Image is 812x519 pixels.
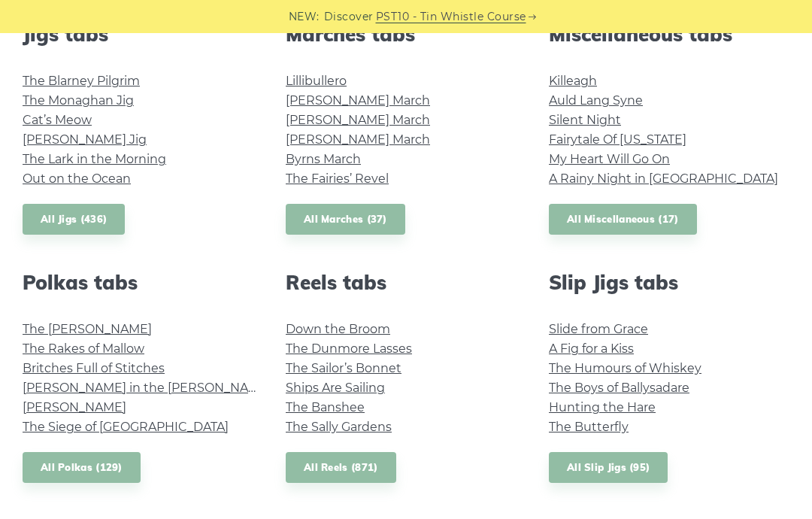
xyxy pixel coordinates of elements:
a: Cat’s Meow [23,113,92,127]
a: Ships Are Sailing [286,381,385,395]
h2: Reels tabs [286,271,526,294]
a: All Miscellaneous (17) [549,204,697,235]
a: The Rakes of Mallow [23,341,144,356]
h2: Marches tabs [286,23,526,46]
a: The Banshee [286,400,365,414]
a: [PERSON_NAME] March [286,113,430,127]
a: Out on the Ocean [23,171,131,186]
a: The Dunmore Lasses [286,341,412,356]
a: [PERSON_NAME] Jig [23,132,147,147]
a: The Blarney Pilgrim [23,74,140,88]
a: The Boys of Ballysadare [549,381,689,395]
a: Slide from Grace [549,322,648,336]
a: [PERSON_NAME] March [286,132,430,147]
a: [PERSON_NAME] March [286,93,430,108]
a: The Lark in the Morning [23,152,166,166]
a: My Heart Will Go On [549,152,670,166]
span: Discover [324,8,374,26]
a: The Fairies’ Revel [286,171,389,186]
a: Hunting the Hare [549,400,656,414]
a: Fairytale Of [US_STATE] [549,132,686,147]
a: The Humours of Whiskey [549,361,701,375]
a: Down the Broom [286,322,390,336]
a: [PERSON_NAME] [23,400,126,414]
a: The Monaghan Jig [23,93,134,108]
a: Killeagh [549,74,597,88]
h2: Slip Jigs tabs [549,271,789,294]
a: All Marches (37) [286,204,405,235]
a: Auld Lang Syne [549,93,643,108]
a: The Butterfly [549,420,629,434]
h2: Polkas tabs [23,271,263,294]
a: All Jigs (436) [23,204,125,235]
h2: Jigs tabs [23,23,263,46]
a: All Reels (871) [286,452,396,483]
a: All Polkas (129) [23,452,141,483]
a: PST10 - Tin Whistle Course [376,8,526,26]
span: NEW: [289,8,320,26]
a: The Siege of [GEOGRAPHIC_DATA] [23,420,229,434]
a: [PERSON_NAME] in the [PERSON_NAME] [23,381,271,395]
a: Byrns March [286,152,361,166]
a: The [PERSON_NAME] [23,322,152,336]
h2: Miscellaneous tabs [549,23,789,46]
a: Silent Night [549,113,621,127]
a: Lillibullero [286,74,347,88]
a: The Sally Gardens [286,420,392,434]
a: All Slip Jigs (95) [549,452,668,483]
a: A Rainy Night in [GEOGRAPHIC_DATA] [549,171,778,186]
a: The Sailor’s Bonnet [286,361,401,375]
a: A Fig for a Kiss [549,341,634,356]
a: Britches Full of Stitches [23,361,165,375]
